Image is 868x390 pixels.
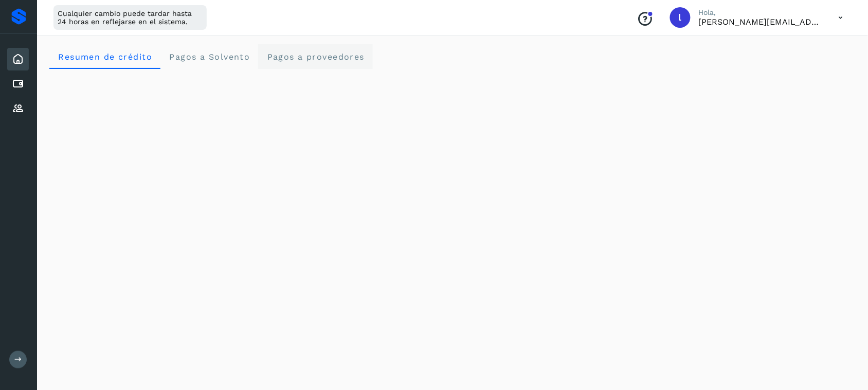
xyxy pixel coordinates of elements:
span: Resumen de crédito [58,52,152,62]
div: Cualquier cambio puede tardar hasta 24 horas en reflejarse en el sistema. [53,5,207,30]
p: Hola, [699,8,822,17]
span: Pagos a proveedores [266,52,365,62]
p: laura.cabrera@seacargo.com [699,17,822,27]
span: Pagos a Solvento [169,52,250,62]
div: Inicio [7,48,29,70]
div: Proveedores [7,97,29,120]
div: Cuentas por pagar [7,73,29,95]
